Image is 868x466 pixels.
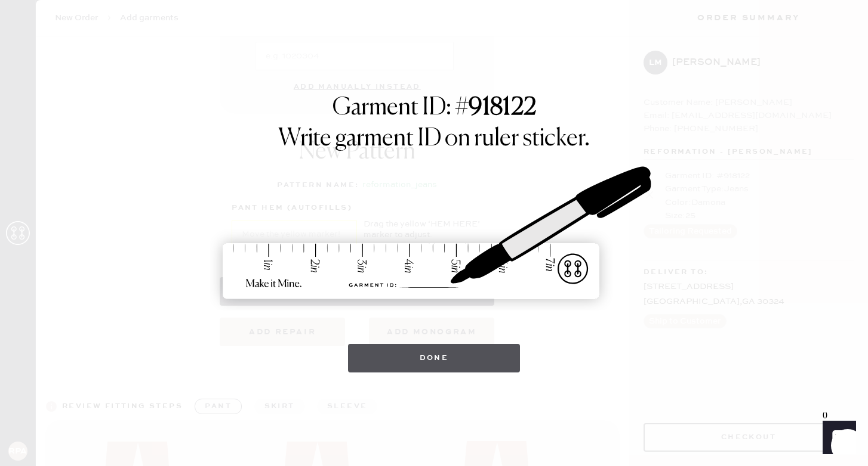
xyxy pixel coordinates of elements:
iframe: Front Chat [811,412,863,464]
button: Done [348,344,521,372]
strong: 918122 [469,96,536,120]
h1: Write garment ID on ruler sticker. [278,125,590,153]
h1: Garment ID: # [333,94,536,125]
img: ruler-sticker-sharpie.svg [210,135,658,332]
